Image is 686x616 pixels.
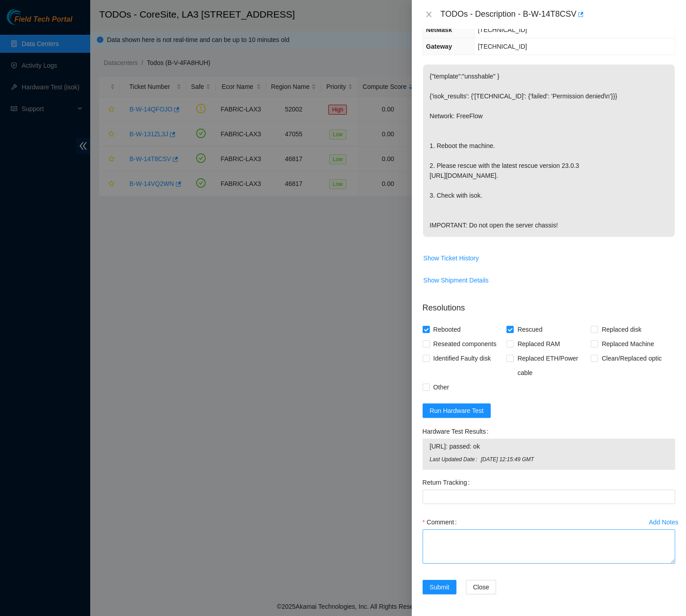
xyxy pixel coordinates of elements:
span: Replaced Machine [598,337,658,351]
div: Add Notes [649,519,678,525]
span: Close [473,582,489,592]
label: Hardware Test Results [423,424,492,439]
span: Run Hardware Test [430,406,484,416]
span: Rebooted [430,322,465,337]
span: Submit [430,582,450,592]
input: Return Tracking [423,490,675,504]
span: Replaced ETH/Power cable [514,351,591,380]
span: Replaced disk [598,322,645,337]
button: Close [466,580,497,594]
span: Rescued [514,322,546,337]
label: Return Tracking [423,475,474,490]
span: Reseated components [430,337,500,351]
span: [TECHNICAL_ID] [478,43,527,50]
span: Last Updated Date [430,455,481,464]
span: Identified Faulty disk [430,351,495,366]
span: Other [430,380,453,394]
span: [TECHNICAL_ID] [478,26,527,33]
textarea: Comment [423,529,675,564]
span: Show Shipment Details [424,275,489,285]
p: {"template":"unsshable" } {'isok_results': {'[TECHNICAL_ID]': {'failed': 'Permission denied\n'}}}... [423,65,675,237]
span: [URL]: passed: ok [430,441,668,451]
span: close [425,11,433,18]
span: NetMask [426,26,452,33]
button: Run Hardware Test [423,403,491,418]
span: Replaced RAM [514,337,563,351]
span: [DATE] 12:15:49 GMT [481,455,668,464]
button: Show Shipment Details [423,273,489,287]
div: TODOs - Description - B-W-14T8CSV [441,7,675,22]
button: Close [423,10,435,19]
button: Show Ticket History [423,251,479,265]
button: Add Notes [649,515,679,529]
span: Clean/Replaced optic [598,351,665,366]
button: Submit [423,580,457,594]
label: Comment [423,515,460,529]
span: Gateway [426,43,452,50]
span: Show Ticket History [424,253,479,263]
p: Resolutions [423,295,675,314]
